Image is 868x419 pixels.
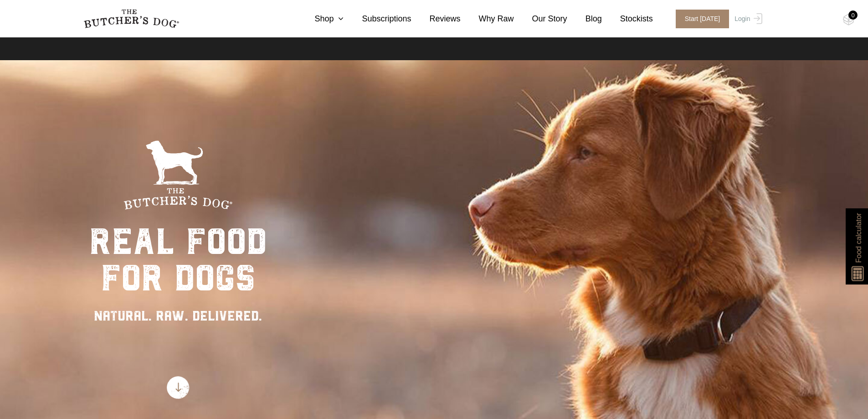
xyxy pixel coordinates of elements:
[853,213,864,263] span: Food calculator
[567,13,602,25] a: Blog
[843,14,854,26] img: TBD_Cart-Empty.png
[344,13,411,25] a: Subscriptions
[848,10,858,20] div: 0
[732,10,762,28] a: Login
[602,13,653,25] a: Stockists
[89,305,267,326] div: NATURAL. RAW. DELIVERED.
[461,13,514,25] a: Why Raw
[296,13,344,25] a: Shop
[89,223,267,296] div: real food for dogs
[514,13,567,25] a: Our Story
[411,13,461,25] a: Reviews
[667,10,733,28] a: Start [DATE]
[676,10,729,28] span: Start [DATE]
